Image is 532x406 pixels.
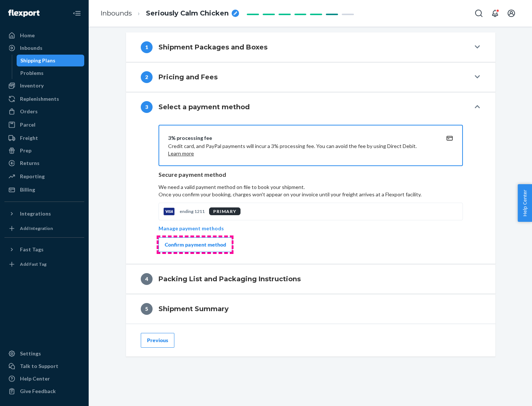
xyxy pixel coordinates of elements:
p: Manage payment methods [158,225,224,232]
div: Reporting [20,173,45,180]
a: Talk to Support [4,360,84,372]
a: Replenishments [4,93,84,105]
button: Close Navigation [69,6,84,21]
div: Confirm payment method [165,241,226,248]
div: Talk to Support [20,362,58,370]
button: Help Center [518,184,532,222]
a: Inventory [4,80,84,92]
h4: Pricing and Fees [158,72,218,82]
ol: breadcrumbs [95,3,245,24]
div: Add Fast Tag [20,261,47,267]
button: Open account menu [504,6,519,21]
div: Inbounds [20,44,42,52]
div: Help Center [20,375,50,382]
div: Returns [20,159,40,167]
a: Inbounds [100,9,132,17]
div: 3 [141,101,153,113]
button: Integrations [4,208,84,220]
div: Orders [20,108,38,115]
div: 2 [141,71,153,83]
div: Parcel [20,121,35,128]
a: Add Integration [4,223,84,234]
span: Seriously Calm Chicken [146,9,229,18]
a: Inbounds [4,42,84,54]
button: Confirm payment method [158,237,232,252]
h4: Packing List and Packaging Instructions [158,274,301,284]
p: Credit card, and PayPal payments will incur a 3% processing fee. You can avoid the fee by using D... [168,142,436,157]
button: Give Feedback [4,385,84,397]
div: Freight [20,134,38,142]
a: Billing [4,184,84,196]
a: Freight [4,132,84,144]
button: 5Shipment Summary [126,294,495,324]
button: Fast Tags [4,244,84,255]
button: Open Search Box [471,6,486,21]
div: 1 [141,41,153,53]
button: 1Shipment Packages and Boxes [126,32,495,62]
div: 3% processing fee [168,134,436,142]
a: Settings [4,348,84,359]
div: Problems [20,69,44,77]
button: 4Packing List and Packaging Instructions [126,264,495,294]
button: Previous [141,333,174,348]
div: 4 [141,273,153,285]
div: Settings [20,350,41,357]
a: Orders [4,106,84,117]
a: Home [4,30,84,41]
div: Fast Tags [20,246,44,253]
a: Reporting [4,171,84,182]
div: Billing [20,186,35,193]
a: Returns [4,157,84,169]
div: Inventory [20,82,44,89]
button: 2Pricing and Fees [126,62,495,92]
button: Open notifications [488,6,502,21]
a: Shipping Plans [17,55,85,66]
a: Add Fast Tag [4,258,84,270]
p: We need a valid payment method on file to book your shipment. [158,183,463,198]
p: ending 1211 [180,208,205,214]
h4: Shipment Summary [158,304,229,314]
h4: Shipment Packages and Boxes [158,42,267,52]
button: 3Select a payment method [126,92,495,122]
div: Give Feedback [20,388,56,395]
div: Prep [20,147,31,154]
p: Secure payment method [158,171,463,179]
button: Learn more [168,150,194,157]
h4: Select a payment method [158,102,250,112]
div: Add Integration [20,225,53,231]
div: Integrations [20,210,51,217]
div: 5 [141,303,153,315]
a: Parcel [4,119,84,131]
a: Problems [17,67,85,79]
img: Flexport logo [8,10,40,17]
div: Replenishments [20,95,59,103]
a: Help Center [4,373,84,385]
a: Prep [4,145,84,156]
div: Home [20,32,35,39]
div: Shipping Plans [20,57,55,64]
p: Once you confirm your booking, charges won't appear on your invoice until your freight arrives at... [158,191,463,198]
div: PRIMARY [209,207,241,215]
